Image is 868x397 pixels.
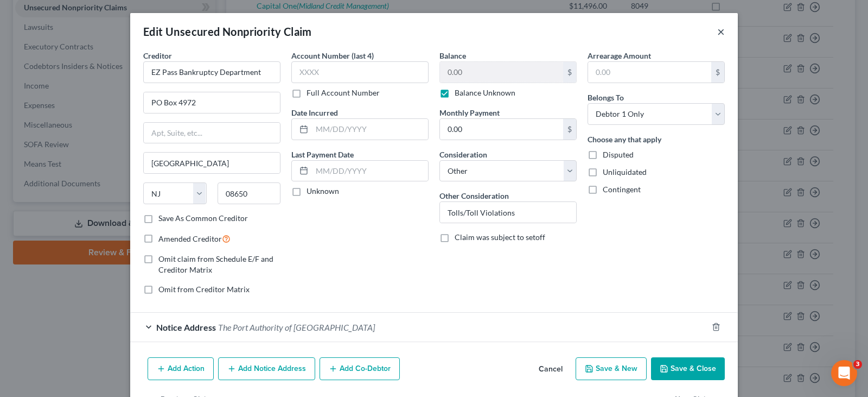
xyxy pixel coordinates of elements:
[603,185,641,194] span: Contingent
[563,119,576,140] div: $
[148,357,214,380] button: Add Action
[156,322,216,332] span: Notice Address
[143,24,312,39] div: Edit Unsecured Nonpriority Claim
[218,357,315,380] button: Add Notice Address
[291,50,374,61] label: Account Number (last 4)
[530,358,571,380] button: Cancel
[307,87,380,98] label: Full Account Number
[588,62,711,83] input: 0.00
[144,123,280,143] input: Apt, Suite, etc...
[439,50,466,61] label: Balance
[588,134,661,145] label: Choose any that apply
[144,153,280,173] input: Enter city...
[853,360,862,369] span: 3
[158,285,250,294] span: Omit from Creditor Matrix
[291,149,354,160] label: Last Payment Date
[603,167,647,177] span: Unliquidated
[291,107,338,118] label: Date Incurred
[143,61,280,83] input: Search creditor by name...
[711,62,724,83] div: $
[158,234,222,243] span: Amended Creditor
[455,232,545,242] span: Claim was subject to setoff
[439,190,509,201] label: Other Consideration
[218,182,281,204] input: Enter zip...
[563,62,576,83] div: $
[439,107,500,118] label: Monthly Payment
[588,93,624,102] span: Belongs To
[143,51,172,60] span: Creditor
[831,360,857,386] iframe: Intercom live chat
[651,357,725,380] button: Save & Close
[440,62,563,83] input: 0.00
[307,186,339,197] label: Unknown
[158,254,273,274] span: Omit claim from Schedule E/F and Creditor Matrix
[320,357,400,380] button: Add Co-Debtor
[312,119,428,140] input: MM/DD/YYYY
[439,149,487,160] label: Consideration
[440,202,576,223] input: Specify...
[291,61,429,83] input: XXXX
[218,322,375,332] span: The Port Authority of [GEOGRAPHIC_DATA]
[717,25,725,38] button: ×
[603,150,634,159] span: Disputed
[455,87,515,98] label: Balance Unknown
[312,161,428,181] input: MM/DD/YYYY
[144,92,280,113] input: Enter address...
[588,50,651,61] label: Arrearage Amount
[158,213,248,224] label: Save As Common Creditor
[440,119,563,140] input: 0.00
[576,357,647,380] button: Save & New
